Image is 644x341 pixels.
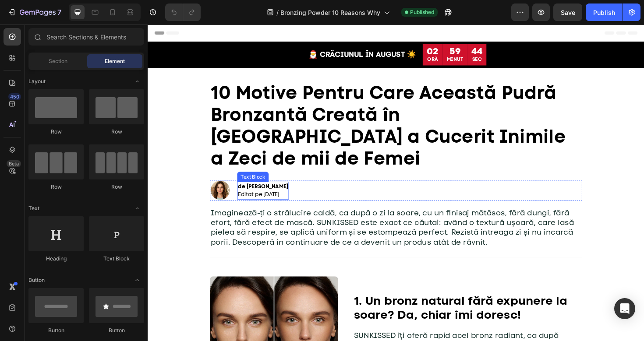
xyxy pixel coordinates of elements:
span: / [276,8,279,17]
div: Open Intercom Messenger [614,298,635,319]
span: Element [105,57,125,65]
div: 02 [296,22,308,35]
span: Published [410,8,434,16]
strong: 10 Motive Pentru Care Această Pudră Bronzantă Creată în [GEOGRAPHIC_DATA] a Cucerit Inimile a Zec... [67,59,442,154]
input: Search Sections & Elements [28,28,144,46]
p: Editat pe [DATE] [96,167,149,184]
img: gempages_485104230382699404-df396658-b0aa-4b1a-83e3-dd53a52b4039.png [66,165,88,186]
button: Save [553,4,582,21]
span: Section [49,57,67,65]
span: Imaginează-ți o strălucire caldă, ca după o zi la soare, cu un finisaj mătăsos, fără dungi, fără ... [67,194,451,235]
div: Button [28,327,84,334]
span: Layout [28,77,46,85]
div: Text Block [89,255,144,263]
p: MINUT [317,32,334,42]
span: Bronzing Powder 10 Reasons Why [280,8,380,17]
span: Button [28,276,45,284]
div: Publish [593,8,615,17]
p: ORĂ [296,32,308,42]
div: 59 [317,22,334,35]
strong: de [PERSON_NAME] [96,168,149,175]
button: 7 [4,4,65,21]
div: Row [28,128,84,136]
div: Row [28,183,84,191]
strong: 1. Un bronz natural fără expunere la soare? Da, chiar îmi doresc! [218,284,444,315]
div: Row [89,128,144,136]
div: Row [89,183,144,191]
span: Toggle open [130,74,144,88]
div: Text Block [96,157,126,165]
div: Heading [28,255,84,263]
div: Button [89,327,144,334]
span: Text [28,204,39,212]
p: 7 [57,7,61,18]
div: 450 [8,93,21,100]
button: Publish [586,4,623,21]
span: Toggle open [130,273,144,287]
div: Beta [7,160,21,167]
div: Undo/Redo [165,4,201,21]
p: SEC [343,32,354,42]
div: 44 [343,22,354,35]
iframe: Design area [148,25,644,341]
strong: 🎅 CRĂCIUNUL ÎN AUGUST ☀️ [170,26,284,37]
span: Toggle open [130,201,144,215]
span: Save [561,9,575,16]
